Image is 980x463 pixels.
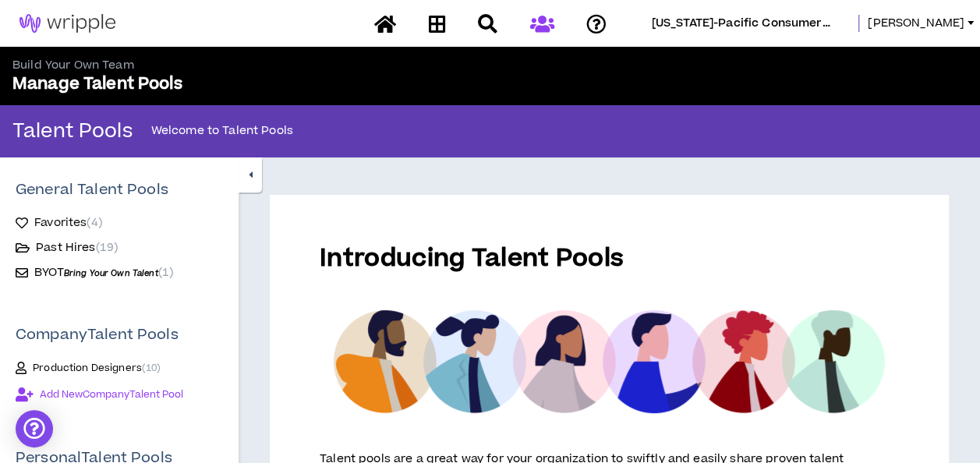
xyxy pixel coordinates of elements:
a: Production Designers(10) [16,359,223,377]
p: Welcome to Talent Pools [151,122,293,140]
p: Manage Talent Pools [12,73,490,95]
span: ( 19 ) [96,239,119,256]
a: Favorites(4) [16,214,102,232]
span: Georgia-Pacific Consumer Products - Retail & Pro [652,15,849,32]
a: BYOTBring Your Own Talent(1) [16,263,173,282]
p: Company Talent Pools [16,324,223,346]
span: ( 4 ) [87,214,101,231]
span: Past Hires [36,240,118,256]
span: BYOT [34,264,158,281]
span: ( 10 ) [142,361,161,375]
span: ( 1 ) [158,264,173,281]
p: Talent Pools [12,119,133,144]
a: Past Hires(19) [16,239,118,257]
span: Add New Company Talent Pool [40,388,183,401]
p: Build Your Own Team [12,58,490,73]
h1: Introducing Talent Pools [320,245,899,273]
p: General Talent Pools [16,179,168,201]
span: Production Designers [33,362,161,374]
div: Open Intercom Messenger [16,410,53,447]
span: Favorites [34,215,102,231]
button: Add NewCompanyTalent Pool [16,383,183,405]
span: [PERSON_NAME] [868,15,964,32]
span: Bring Your Own Talent [64,267,158,279]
